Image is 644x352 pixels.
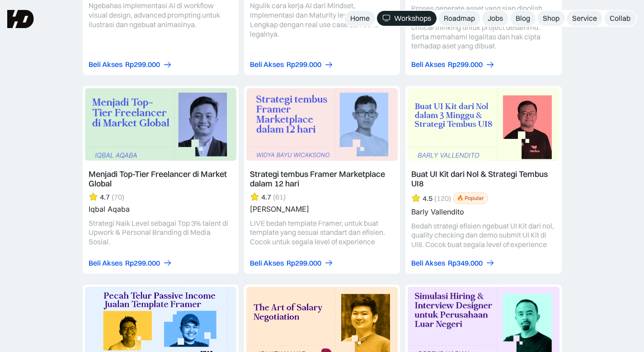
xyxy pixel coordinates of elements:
[287,60,321,69] div: Rp299.000
[411,60,445,69] div: Beli Akses
[411,60,495,69] a: Beli AksesRp299.000
[448,258,483,268] div: Rp349.000
[543,14,559,23] div: Shop
[89,60,172,69] a: Beli AksesRp299.000
[89,60,122,69] div: Beli Akses
[444,14,475,23] div: Roadmap
[438,11,480,26] a: Roadmap
[411,258,495,268] a: Beli AksesRp349.000
[610,14,630,23] div: Collab
[287,258,321,268] div: Rp299.000
[411,258,445,268] div: Beli Akses
[89,258,122,268] div: Beli Akses
[250,60,334,69] a: Beli AksesRp299.000
[604,11,636,26] a: Collab
[488,14,503,23] div: Jobs
[516,14,530,23] div: Blog
[250,60,284,69] div: Beli Akses
[350,14,370,23] div: Home
[572,14,597,23] div: Service
[125,258,160,268] div: Rp299.000
[125,60,160,69] div: Rp299.000
[537,11,565,26] a: Shop
[448,60,483,69] div: Rp299.000
[510,11,536,26] a: Blog
[567,11,602,26] a: Service
[345,11,375,26] a: Home
[250,258,334,268] a: Beli AksesRp299.000
[377,11,437,26] a: Workshops
[250,258,284,268] div: Beli Akses
[394,14,431,23] div: Workshops
[89,258,172,268] a: Beli AksesRp299.000
[482,11,508,26] a: Jobs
